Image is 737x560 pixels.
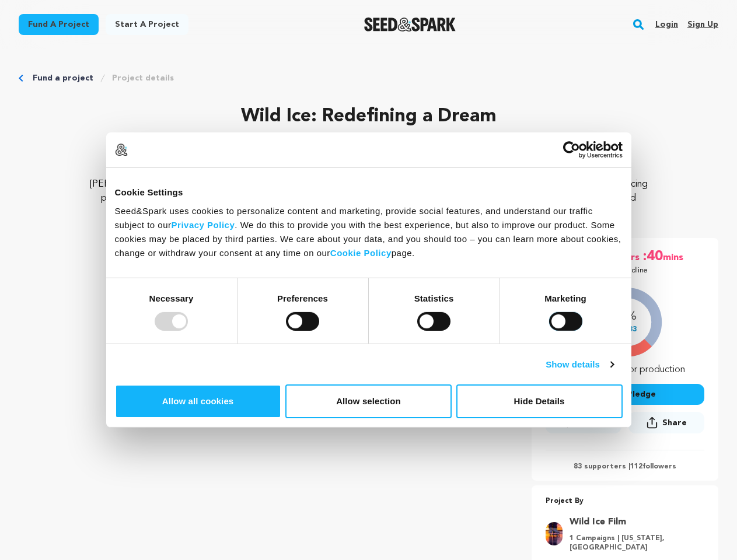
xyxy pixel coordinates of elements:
p: Anchorage, [US_STATE] | Film Feature [19,140,718,154]
button: Hide Details [456,384,623,418]
strong: Preferences [277,293,328,303]
a: Fund a project [19,14,99,35]
img: e185fddf824c56ec.jpg [546,522,563,545]
a: Fund a project [33,72,93,84]
span: hrs [626,247,642,266]
p: 1 Campaigns | [US_STATE], [GEOGRAPHIC_DATA] [570,534,697,552]
a: Seed&Spark Homepage [364,17,456,32]
a: Sign up [687,15,718,34]
a: Show details [546,358,613,372]
span: :40 [642,247,663,266]
img: Seed&Spark Logo Dark Mode [364,17,456,32]
span: Share [628,412,704,438]
p: [PERSON_NAME] journeys to [US_STATE] to skate beneath the aurora borealis, rediscovering love for... [89,177,648,219]
img: logo [115,143,128,156]
p: 83 supporters | followers [546,462,704,471]
span: 112 [630,463,642,470]
a: Login [655,15,678,34]
strong: Necessary [149,293,194,303]
a: Goto Wild Ice Film profile [570,515,697,529]
div: Breadcrumb [19,72,718,84]
a: Privacy Policy [172,219,235,229]
strong: Statistics [414,293,454,303]
strong: Marketing [544,293,586,303]
button: Allow all cookies [115,384,281,418]
span: mins [663,247,686,266]
p: Wild Ice: Redefining a Dream [19,103,718,131]
span: Share [662,417,687,429]
div: Cookie Settings [115,185,623,199]
a: Cookie Policy [330,247,392,257]
button: Allow selection [285,384,452,418]
div: Seed&Spark uses cookies to personalize content and marketing, provide social features, and unders... [115,204,623,260]
a: Start a project [106,14,188,35]
button: Share [628,412,704,433]
p: Project By [546,495,704,508]
a: Usercentrics Cookiebot - opens in a new window [521,141,623,159]
a: Project details [112,72,174,84]
p: Documentary, Adventure [19,154,718,168]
